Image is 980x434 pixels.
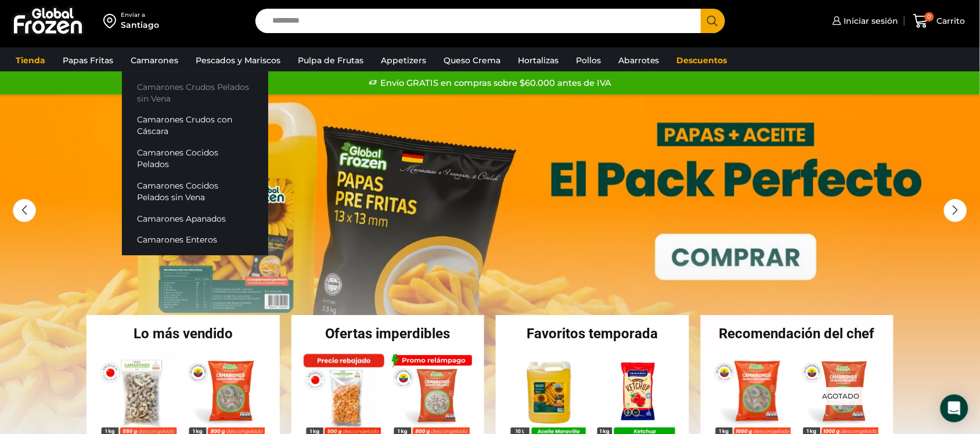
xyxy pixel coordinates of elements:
div: Next slide [944,199,967,222]
a: Papas Fritas [57,49,119,71]
h2: Favoritos temporada [496,327,689,341]
div: Open Intercom Messenger [941,395,968,422]
a: Queso Crema [438,49,506,71]
a: Descuentos [671,49,733,71]
a: Camarones Enteros [122,229,268,251]
a: Tienda [10,49,51,71]
a: Pollos [570,49,607,71]
h2: Ofertas imperdibles [291,327,485,341]
div: Santiago [121,19,159,31]
a: Pescados y Mariscos [190,49,286,71]
a: Iniciar sesión [830,9,899,32]
h2: Lo más vendido [87,327,280,341]
span: Iniciar sesión [841,15,899,27]
h2: Recomendación del chef [701,327,894,341]
a: Abarrotes [613,49,665,71]
a: Camarones Crudos con Cáscara [122,109,268,142]
a: 0 Carrito [910,8,968,35]
a: Camarones Cocidos Pelados [122,142,268,175]
a: Pulpa de Frutas [292,49,369,71]
a: Hortalizas [512,49,564,71]
p: Agotado [814,387,867,405]
div: Enviar a [121,11,159,19]
img: address-field-icon.svg [103,11,121,31]
a: Camarones [125,49,184,71]
div: Previous slide [13,199,36,222]
a: Appetizers [375,49,432,71]
a: Camarones Cocidos Pelados sin Vena [122,175,268,208]
span: Carrito [934,15,965,27]
span: 0 [925,12,934,21]
a: Camarones Apanados [122,208,268,229]
a: Camarones Crudos Pelados sin Vena [122,76,268,109]
button: Search button [701,9,725,33]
